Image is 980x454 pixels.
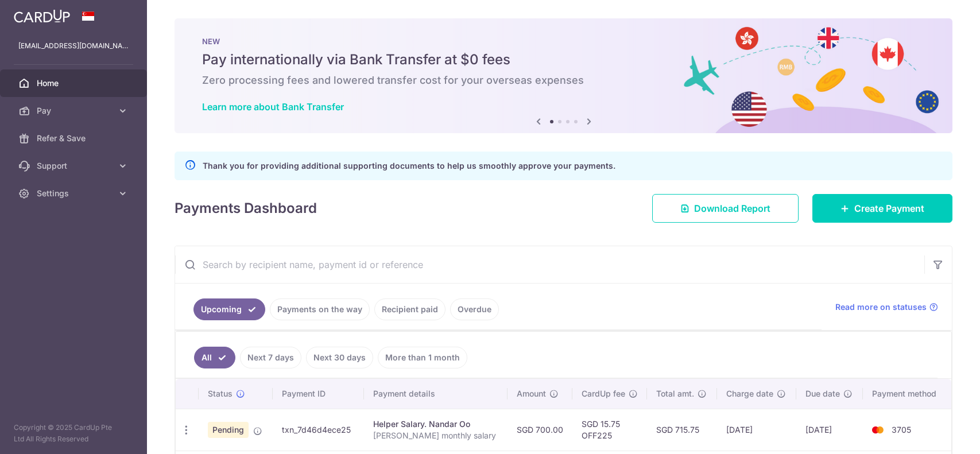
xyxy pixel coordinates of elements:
[306,347,373,368] a: Next 30 days
[37,105,113,117] span: Pay
[652,194,799,223] a: Download Report
[202,51,925,69] h5: Pay internationally via Bank Transfer at $0 fees
[796,409,863,451] td: [DATE]
[656,388,694,399] span: Total amt.
[835,301,938,313] a: Read more on statuses
[374,298,446,320] a: Recipient paid
[647,409,717,451] td: SGD 715.75
[835,301,927,313] span: Read more on statuses
[240,347,301,368] a: Next 7 days
[717,409,796,451] td: [DATE]
[582,388,625,399] span: CardUp fee
[37,188,113,199] span: Settings
[202,101,344,112] a: Learn more about Bank Transfer
[892,425,911,434] span: 3705
[726,388,773,399] span: Charge date
[175,18,952,133] img: Bank transfer banner
[270,298,370,320] a: Payments on the way
[202,37,925,46] p: NEW
[14,9,70,23] img: CardUp
[364,379,508,409] th: Payment details
[863,379,951,409] th: Payment method
[805,388,840,399] span: Due date
[273,409,364,451] td: txn_7d46d4ece25
[854,201,924,215] span: Create Payment
[202,73,925,87] h6: Zero processing fees and lowered transfer cost for your overseas expenses
[194,347,235,368] a: All
[373,418,498,430] div: Helper Salary. Nandar Oo
[203,159,615,173] p: Thank you for providing additional supporting documents to help us smoothly approve your payments.
[517,388,546,399] span: Amount
[37,160,113,172] span: Support
[373,430,498,441] p: [PERSON_NAME] monthly salary
[175,198,317,219] h4: Payments Dashboard
[273,379,364,409] th: Payment ID
[694,201,770,215] span: Download Report
[572,409,647,451] td: SGD 15.75 OFF225
[812,194,952,223] a: Create Payment
[18,40,129,52] p: [EMAIL_ADDRESS][DOMAIN_NAME]
[175,246,924,283] input: Search by recipient name, payment id or reference
[866,423,889,437] img: Bank Card
[37,77,113,89] span: Home
[450,298,499,320] a: Overdue
[208,422,249,438] span: Pending
[208,388,233,399] span: Status
[37,133,113,144] span: Refer & Save
[378,347,467,368] a: More than 1 month
[193,298,265,320] a: Upcoming
[508,409,572,451] td: SGD 700.00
